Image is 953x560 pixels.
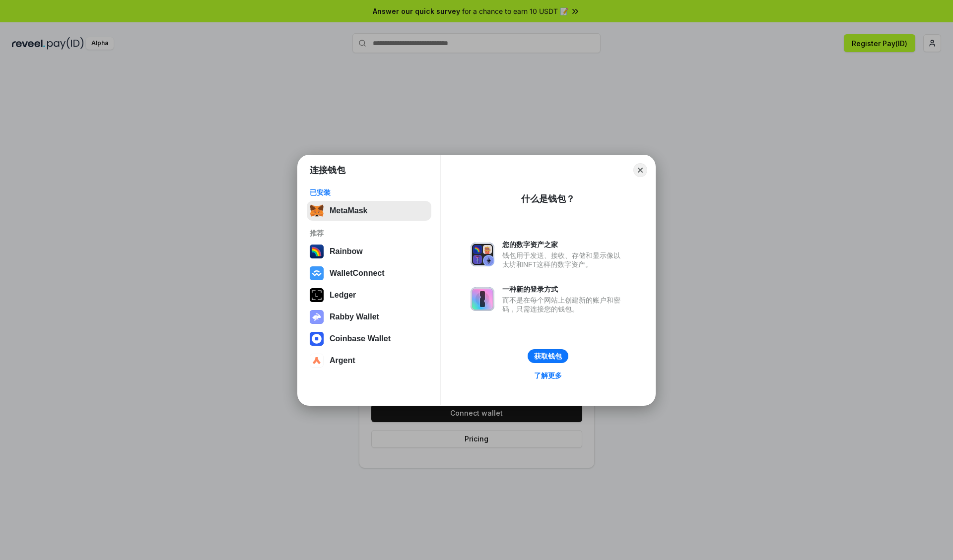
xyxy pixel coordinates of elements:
[528,369,568,382] a: 了解更多
[307,307,431,327] button: Rabby Wallet
[528,349,568,363] button: 获取钱包
[307,201,431,221] button: MetaMask
[471,243,494,266] img: svg+xml,%3Csvg%20xmlns%3D%22http%3A%2F%2Fwww.w3.org%2F2000%2Fsvg%22%20fill%3D%22none%22%20viewBox...
[471,287,494,311] img: svg+xml,%3Csvg%20xmlns%3D%22http%3A%2F%2Fwww.w3.org%2F2000%2Fsvg%22%20fill%3D%22none%22%20viewBox...
[310,245,324,258] img: svg+xml,%3Csvg%20width%3D%22120%22%20height%3D%22120%22%20viewBox%3D%220%200%20120%20120%22%20fil...
[310,266,324,280] img: svg+xml,%3Csvg%20width%3D%2228%22%20height%3D%2228%22%20viewBox%3D%220%200%2028%2028%22%20fill%3D...
[330,312,379,321] div: Rabby Wallet
[307,263,431,283] button: WalletConnect
[307,285,431,305] button: Ledger
[502,251,625,269] div: 钱包用于发送、接收、存储和显示像以太坊和NFT这样的数字资产。
[310,204,324,218] img: svg+xml,%3Csvg%20fill%3D%22none%22%20height%3D%2233%22%20viewBox%3D%220%200%2035%2033%22%20width%...
[307,242,431,261] button: Rainbow
[502,240,625,249] div: 您的数字资产之家
[502,285,625,294] div: 一种新的登录方式
[502,296,625,313] div: 而不是在每个网站上创建新的账户和密码，只需连接您的钱包。
[310,310,324,324] img: svg+xml,%3Csvg%20xmlns%3D%22http%3A%2F%2Fwww.w3.org%2F2000%2Fsvg%22%20fill%3D%22none%22%20viewBox...
[330,247,363,256] div: Rainbow
[521,193,575,205] div: 什么是钱包？
[307,351,431,371] button: Argent
[633,163,647,177] button: Close
[330,334,391,343] div: Coinbase Wallet
[310,188,428,197] div: 已安装
[310,164,345,176] h1: 连接钱包
[310,229,428,238] div: 推荐
[330,206,367,215] div: MetaMask
[310,332,324,346] img: svg+xml,%3Csvg%20width%3D%2228%22%20height%3D%2228%22%20viewBox%3D%220%200%2028%2028%22%20fill%3D...
[330,269,385,278] div: WalletConnect
[310,354,324,368] img: svg+xml,%3Csvg%20width%3D%2228%22%20height%3D%2228%22%20viewBox%3D%220%200%2028%2028%22%20fill%3D...
[534,371,562,380] div: 了解更多
[307,329,431,349] button: Coinbase Wallet
[330,356,355,365] div: Argent
[310,288,324,302] img: svg+xml,%3Csvg%20xmlns%3D%22http%3A%2F%2Fwww.w3.org%2F2000%2Fsvg%22%20width%3D%2228%22%20height%3...
[330,291,356,300] div: Ledger
[534,352,562,361] div: 获取钱包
